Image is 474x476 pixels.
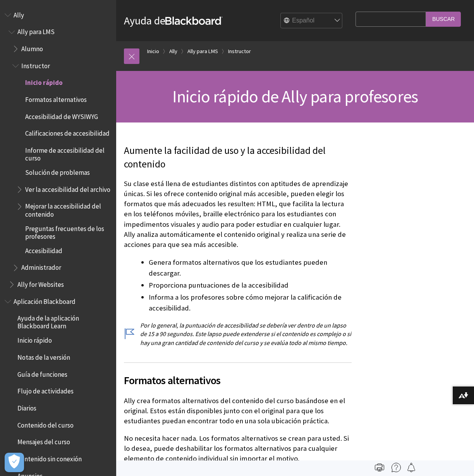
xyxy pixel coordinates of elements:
a: Ally para LMS [187,47,218,56]
nav: Book outline for Anthology Ally Help [5,9,112,291]
button: Abrir preferencias [5,453,24,472]
span: Calificaciones de accesibilidad [25,127,110,138]
span: Accesibilidad de WYSIWYG [25,110,98,121]
span: Instructor [21,59,50,70]
img: Follow this page [407,463,416,472]
span: Guía de funciones [17,368,67,378]
span: Informe de accesibilidad del curso [25,144,111,162]
span: Preguntas frecuentes de los profesores [25,222,111,240]
span: Administrador [21,261,61,272]
h2: Formatos alternativos [124,362,352,388]
strong: Blackboard [165,17,223,25]
span: Inicio rápido [17,334,52,345]
img: Print [375,463,384,472]
a: Ally [169,47,177,56]
li: Proporciona puntuaciones de la accesibilidad [149,280,352,291]
span: Alumno [21,42,43,53]
span: Ally for Websites [17,278,64,288]
p: Por lo general, la puntuación de accesibilidad se debería ver dentro de un lapso de 15 a 90 segun... [124,321,352,347]
span: Flujo de actividades [17,385,74,395]
p: Su clase está llena de estudiantes distintos con aptitudes de aprendizaje únicas. Si les ofrece c... [124,179,352,250]
a: Instructor [228,47,251,56]
span: Aplicación Blackboard [14,295,76,305]
span: Solución de problemas [25,166,90,176]
span: Mensajes del curso [17,436,70,446]
span: Ally para LMS [17,26,55,36]
a: Inicio [147,47,159,56]
input: Buscar [426,12,461,27]
p: Aumente la facilidad de uso y la accesibilidad del contenido [124,144,352,172]
a: Ayuda deBlackboard [124,14,223,28]
select: Site Language Selector [281,13,343,29]
span: Notas de la versión [17,351,70,361]
span: Inicio rápido de Ally para profesores [172,86,418,107]
li: Informa a los profesores sobre cómo mejorar la calificación de accesibilidad. [149,292,352,314]
span: Contenido del curso [17,419,74,429]
p: Ally crea formatos alternativos del contenido del curso basándose en el original. Estos están dis... [124,396,352,426]
span: Contenido sin conexión [17,452,82,463]
span: Ally [14,9,24,19]
li: Genera formatos alternativos que los estudiantes pueden descargar. [149,257,352,279]
img: More help [392,463,401,472]
span: Mejorar la accesibilidad del contenido [25,200,111,218]
p: No necesita hacer nada. Los formatos alternativos se crean para usted. Si lo desea, puede deshabi... [124,433,352,464]
span: Accesibilidad [25,244,62,255]
span: Inicio rápido [25,76,63,87]
span: Ver la accesibilidad del archivo [25,183,110,193]
span: Formatos alternativos [25,93,87,103]
span: Diarios [17,402,36,412]
span: Ayuda de la aplicación Blackboard Learn [17,312,111,330]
